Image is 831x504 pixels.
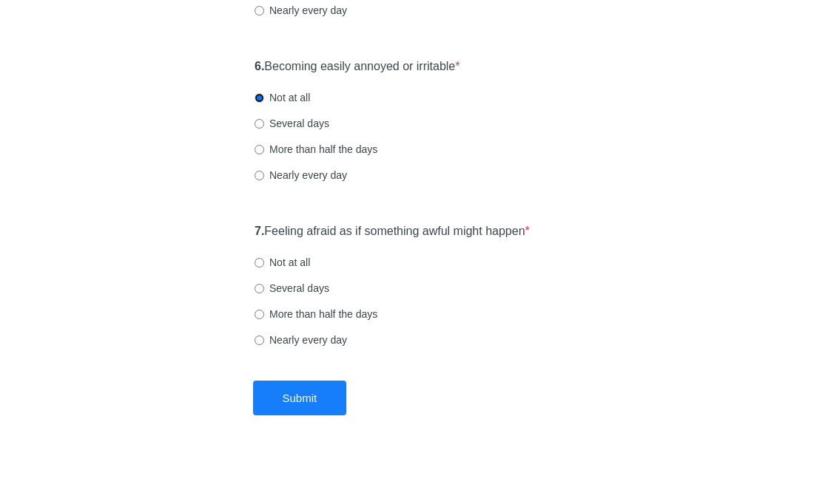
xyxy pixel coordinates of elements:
strong: 6. [255,60,264,72]
input: Not at all [255,93,264,103]
label: Nearly every day [255,168,347,183]
label: Nearly every day [255,3,347,18]
button: Submit [253,381,347,415]
label: Not at all [255,255,310,270]
label: Nearly every day [255,333,347,347]
input: Nearly every day [255,171,264,180]
label: Several days [255,281,329,296]
input: Nearly every day [255,336,264,345]
strong: 7. [255,225,264,237]
input: Several days [255,119,264,129]
label: Several days [255,116,329,131]
label: Not at all [255,90,310,105]
label: More than half the days [255,307,377,321]
input: Not at all [255,258,264,268]
input: Several days [255,284,264,293]
label: Feeling afraid as if something awful might happen [255,223,530,240]
input: Nearly every day [255,6,264,16]
input: More than half the days [255,310,264,319]
label: More than half the days [255,142,377,157]
input: More than half the days [255,145,264,154]
label: Becoming easily annoyed or irritable [255,58,460,75]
